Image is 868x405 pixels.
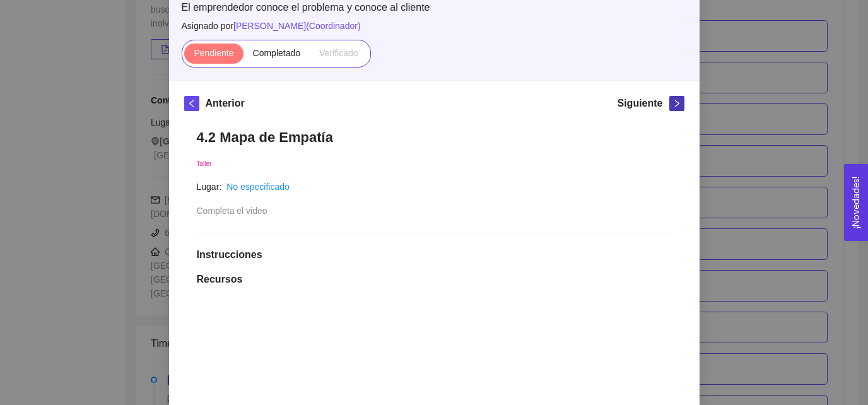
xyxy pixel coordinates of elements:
a: No especificado [226,182,290,192]
h5: Siguiente [617,96,662,111]
span: Asignado por [182,19,687,33]
span: [PERSON_NAME] ( Coordinador ) [233,21,361,31]
span: right [670,99,684,108]
span: Pendiente [194,48,233,58]
span: Completa el video [197,206,267,216]
button: Open Feedback Widget [844,164,868,241]
span: El emprendedor conoce el problema y conoce al cliente [182,1,687,15]
h1: Recursos [197,273,672,286]
h5: Anterior [206,96,245,111]
h1: Instrucciones [197,249,672,261]
span: Completado [253,48,301,58]
article: Lugar: [197,180,222,194]
button: right [669,96,684,111]
button: left [184,96,199,111]
span: Taller [197,160,212,167]
h1: 4.2 Mapa de Empatía [197,129,672,146]
span: left [185,99,199,108]
span: Verificado [319,48,358,58]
